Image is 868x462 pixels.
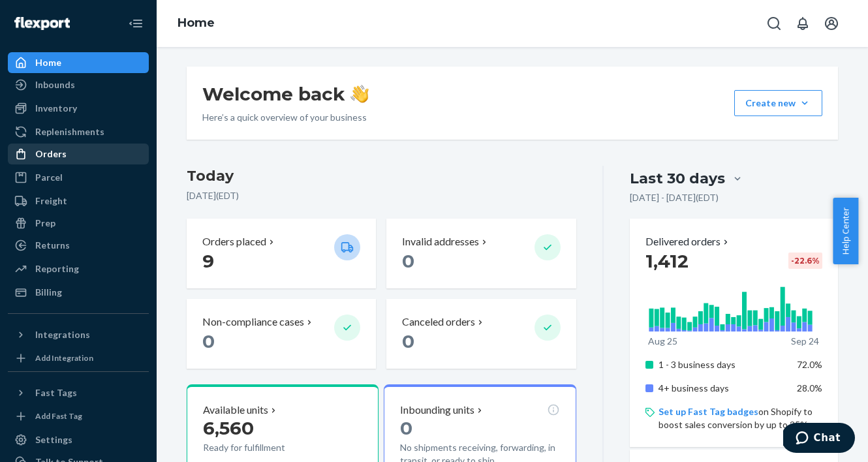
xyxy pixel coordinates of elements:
[8,324,149,345] button: Integrations
[788,253,822,269] div: -22.6 %
[8,429,149,450] a: Settings
[202,250,214,272] span: 9
[35,56,61,69] div: Home
[659,358,787,371] p: 1 - 3 business days
[123,10,149,37] button: Close Navigation
[35,239,70,252] div: Returns
[187,189,576,202] p: [DATE] ( EDT )
[8,98,149,119] a: Inventory
[761,10,787,37] button: Open Search Box
[35,78,75,91] div: Inbounds
[35,410,82,422] div: Add Fast Tag
[35,262,79,275] div: Reporting
[645,234,731,249] button: Delivered orders
[202,111,369,124] p: Here’s a quick overview of your business
[202,82,369,106] h1: Welcome back
[797,359,822,370] span: 72.0%
[35,147,67,161] div: Orders
[187,166,576,187] h3: Today
[35,217,55,230] div: Prep
[400,417,412,439] span: 0
[790,10,816,37] button: Open notifications
[8,408,149,424] a: Add Fast Tag
[402,234,479,249] p: Invalid addresses
[659,382,787,395] p: 4+ business days
[14,17,70,30] img: Flexport logo
[8,213,149,234] a: Prep
[167,5,225,42] ol: breadcrumbs
[833,198,858,264] button: Help Center
[8,121,149,142] a: Replenishments
[35,352,93,363] div: Add Integration
[797,382,822,393] span: 28.0%
[203,403,268,418] p: Available units
[818,10,845,37] button: Open account menu
[202,330,215,352] span: 0
[8,282,149,303] a: Billing
[8,191,149,211] a: Freight
[8,52,149,73] a: Home
[187,219,376,288] button: Orders placed 9
[8,144,149,164] a: Orders
[386,219,576,288] button: Invalid addresses 0
[8,350,149,366] a: Add Integration
[400,403,474,418] p: Inbounding units
[35,286,62,299] div: Billing
[35,125,104,138] div: Replenishments
[8,258,149,279] a: Reporting
[8,167,149,188] a: Parcel
[386,299,576,369] button: Canceled orders 0
[35,171,63,184] div: Parcel
[8,74,149,95] a: Inbounds
[35,328,90,341] div: Integrations
[202,234,266,249] p: Orders placed
[659,405,822,431] p: on Shopify to boost sales conversion by up to 25%.
[35,194,67,208] div: Freight
[659,406,758,417] a: Set up Fast Tag badges
[402,315,475,330] p: Canceled orders
[791,335,819,348] p: Sep 24
[630,191,719,204] p: [DATE] - [DATE] ( EDT )
[402,250,414,272] span: 0
[35,433,72,446] div: Settings
[402,330,414,352] span: 0
[783,423,855,455] iframe: Opens a widget where you can chat to one of our agents
[178,16,215,30] a: Home
[8,235,149,256] a: Returns
[203,417,254,439] span: 6,560
[202,315,304,330] p: Non-compliance cases
[645,250,689,272] span: 1,412
[630,168,725,189] div: Last 30 days
[350,85,369,103] img: hand-wave emoji
[734,90,822,116] button: Create new
[8,382,149,403] button: Fast Tags
[35,386,77,399] div: Fast Tags
[35,102,77,115] div: Inventory
[187,299,376,369] button: Non-compliance cases 0
[203,441,324,454] p: Ready for fulfillment
[648,335,677,348] p: Aug 25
